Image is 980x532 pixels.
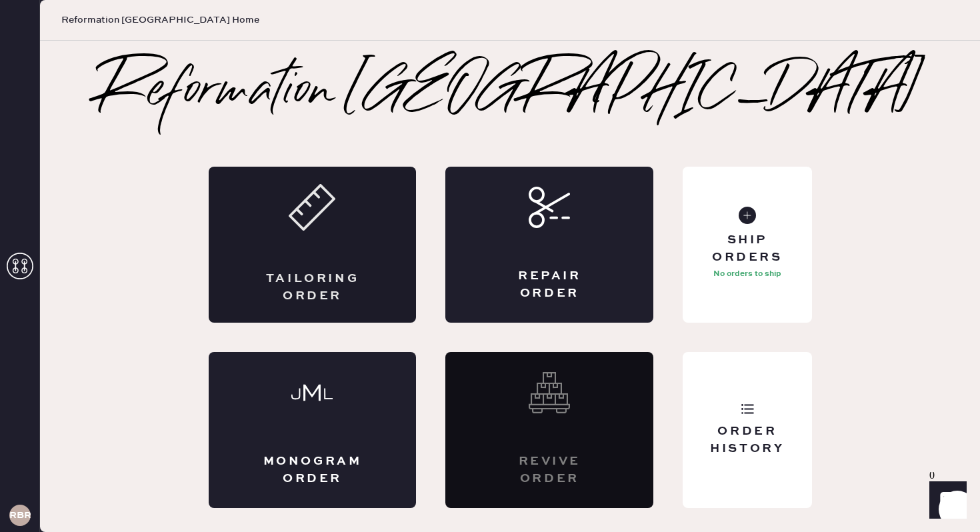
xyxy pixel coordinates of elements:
div: Ship Orders [693,232,801,265]
div: Interested? Contact us at care@hemster.co [445,352,653,508]
div: Order History [693,423,801,457]
p: No orders to ship [713,266,781,282]
div: Monogram Order [262,453,363,487]
div: Tailoring Order [262,271,363,304]
h3: RBRA [9,511,31,520]
iframe: Front Chat [917,472,974,529]
div: Revive order [499,453,600,487]
span: Reformation [GEOGRAPHIC_DATA] Home [61,13,259,27]
h2: Reformation [GEOGRAPHIC_DATA] [98,65,923,119]
div: Repair Order [499,268,600,301]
